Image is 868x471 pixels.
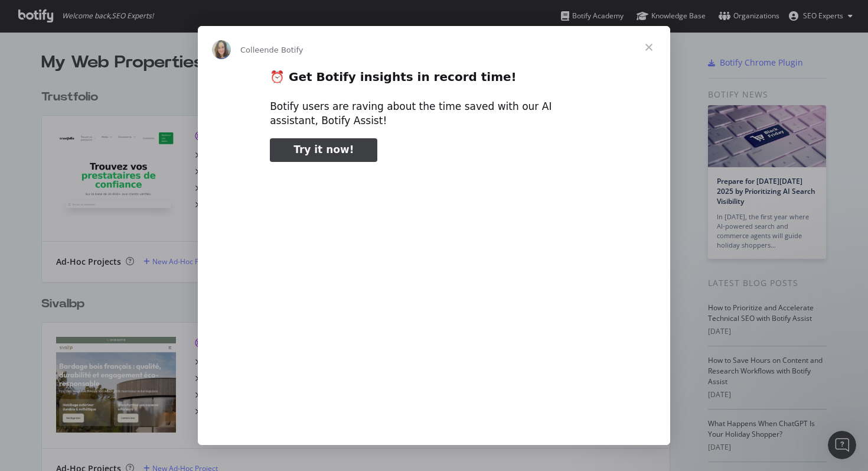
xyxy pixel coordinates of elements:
[293,144,354,155] span: Try it now!
[270,138,377,162] a: Try it now!
[212,40,231,59] img: Profile image for Colleen
[270,69,598,91] h2: ⏰ Get Botify insights in record time!
[269,46,304,54] span: de Botify
[628,26,670,69] span: Fermer
[270,100,598,128] div: Botify users are raving about the time saved with our AI assistant, Botify Assist!
[240,46,269,54] span: Colleen
[188,172,680,418] video: Regarder la vidéo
